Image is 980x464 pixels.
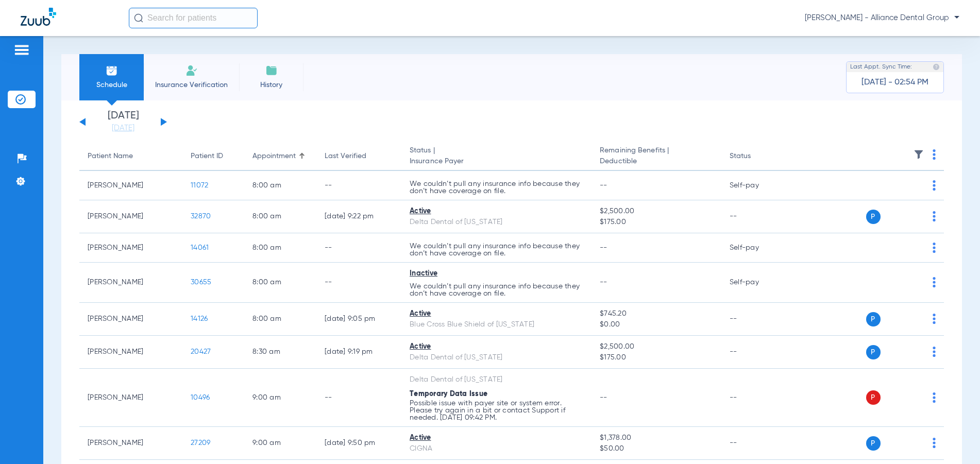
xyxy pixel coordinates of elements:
[244,171,316,200] td: 8:00 AM
[79,303,182,336] td: [PERSON_NAME]
[191,348,211,355] span: 20427
[410,156,583,167] span: Insurance Payer
[401,142,592,171] th: Status |
[316,171,401,200] td: --
[410,390,487,398] span: Temporary Data Issue
[410,433,583,443] div: Active
[600,443,713,454] span: $50.00
[244,303,316,336] td: 8:00 AM
[151,80,231,90] span: Insurance Verification
[721,200,791,233] td: --
[325,151,393,162] div: Last Verified
[316,336,401,369] td: [DATE] 9:19 PM
[410,268,583,279] div: Inactive
[88,151,174,162] div: Patient Name
[316,263,401,303] td: --
[252,151,308,162] div: Appointment
[185,64,198,77] img: Manual Insurance Verification
[933,63,940,71] img: last sync help info
[721,263,791,303] td: Self-pay
[13,44,30,56] img: hamburger-icon
[191,244,209,251] span: 14061
[600,308,713,319] span: $745.20
[87,80,136,90] span: Schedule
[244,336,316,369] td: 8:30 AM
[410,243,583,257] p: We couldn’t pull any insurance info because they don’t have coverage on file.
[933,277,936,287] img: group-dot-blue.svg
[721,142,791,171] th: Status
[600,156,713,167] span: Deductible
[866,390,881,405] span: P
[866,210,881,224] span: P
[721,171,791,200] td: Self-pay
[866,312,881,326] span: P
[244,200,316,233] td: 8:00 AM
[21,8,56,26] img: Zuub Logo
[79,263,182,303] td: [PERSON_NAME]
[106,64,118,77] img: Schedule
[933,347,936,357] img: group-dot-blue.svg
[600,217,713,228] span: $175.00
[79,336,182,369] td: [PERSON_NAME]
[600,279,607,286] span: --
[850,62,912,72] span: Last Appt. Sync Time:
[244,369,316,427] td: 9:00 AM
[914,149,924,160] img: filter.svg
[721,369,791,427] td: --
[316,233,401,263] td: --
[244,263,316,303] td: 8:00 AM
[933,243,936,253] img: group-dot-blue.svg
[866,436,881,451] span: P
[600,394,607,401] span: --
[316,369,401,427] td: --
[933,392,936,403] img: group-dot-blue.svg
[600,352,713,363] span: $175.00
[410,283,583,297] p: We couldn’t pull any insurance info because they don’t have coverage on file.
[410,180,583,195] p: We couldn’t pull any insurance info because they don’t have coverage on file.
[410,341,583,352] div: Active
[721,427,791,460] td: --
[252,151,296,162] div: Appointment
[244,427,316,460] td: 9:00 AM
[933,149,936,160] img: group-dot-blue.svg
[600,244,607,251] span: --
[805,13,959,23] span: [PERSON_NAME] - Alliance Dental Group
[134,13,143,23] img: Search Icon
[410,308,583,319] div: Active
[600,341,713,352] span: $2,500.00
[410,217,583,228] div: Delta Dental of [US_STATE]
[79,369,182,427] td: [PERSON_NAME]
[861,77,928,88] span: [DATE] - 02:54 PM
[191,315,208,322] span: 14126
[191,439,210,446] span: 27209
[410,319,583,330] div: Blue Cross Blue Shield of [US_STATE]
[92,123,154,133] a: [DATE]
[191,151,236,162] div: Patient ID
[600,206,713,217] span: $2,500.00
[316,200,401,233] td: [DATE] 9:22 PM
[866,345,881,359] span: P
[191,279,211,286] span: 30655
[410,206,583,217] div: Active
[92,111,154,133] li: [DATE]
[325,151,366,162] div: Last Verified
[316,427,401,460] td: [DATE] 9:50 PM
[244,233,316,263] td: 8:00 AM
[79,427,182,460] td: [PERSON_NAME]
[410,352,583,363] div: Delta Dental of [US_STATE]
[933,211,936,221] img: group-dot-blue.svg
[88,151,133,162] div: Patient Name
[316,303,401,336] td: [DATE] 9:05 PM
[600,433,713,443] span: $1,378.00
[410,374,583,385] div: Delta Dental of [US_STATE]
[721,233,791,263] td: Self-pay
[79,171,182,200] td: [PERSON_NAME]
[191,151,223,162] div: Patient ID
[721,303,791,336] td: --
[265,64,278,77] img: History
[600,319,713,330] span: $0.00
[191,182,208,189] span: 11072
[191,394,210,401] span: 10496
[129,8,258,28] input: Search for patients
[191,213,211,220] span: 32870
